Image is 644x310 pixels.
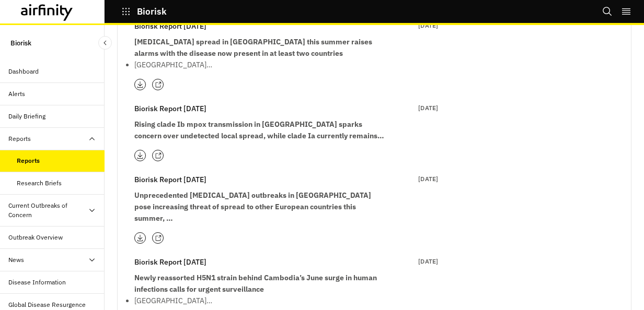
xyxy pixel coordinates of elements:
strong: [MEDICAL_DATA] spread in [GEOGRAPHIC_DATA] this summer raises alarms with the disease now present... [134,37,372,58]
div: Current Outbreaks of Concern [8,201,88,220]
div: Dashboard [8,67,39,76]
div: Disease Information [8,278,66,287]
p: [DATE] [418,174,438,184]
strong: Rising clade Ib mpox transmission in [GEOGRAPHIC_DATA] sparks concern over undetected local sprea... [134,120,384,140]
div: Daily Briefing [8,112,45,121]
p: [DATE] [418,103,438,113]
div: Research Briefs [17,178,62,188]
p: Biorisk Report [DATE] [134,256,206,268]
p: Biorisk Report [DATE] [134,174,206,185]
div: Outbreak Overview [8,233,63,242]
div: Reports [17,156,40,165]
p: Biorisk [10,33,31,52]
p: Biorisk Report [DATE] [134,103,206,114]
p: [GEOGRAPHIC_DATA]… [134,59,385,70]
div: News [8,255,24,265]
div: Global Disease Resurgence [8,300,86,309]
button: Search [602,3,613,20]
button: Biorisk [121,3,167,20]
div: Alerts [8,89,25,99]
p: Biorisk [137,7,167,16]
div: Reports [8,134,31,144]
p: Biorisk Report [DATE] [134,20,206,32]
strong: Unprecedented [MEDICAL_DATA] outbreaks in [GEOGRAPHIC_DATA] pose increasing threat of spread to o... [134,190,371,223]
p: [DATE] [418,20,438,31]
p: [DATE] [418,256,438,267]
button: Close Sidebar [98,36,112,50]
strong: Newly reassorted H5N1 strain behind Cambodia’s June surge in human infections calls for urgent su... [134,273,377,294]
p: [GEOGRAPHIC_DATA]… [134,295,385,306]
